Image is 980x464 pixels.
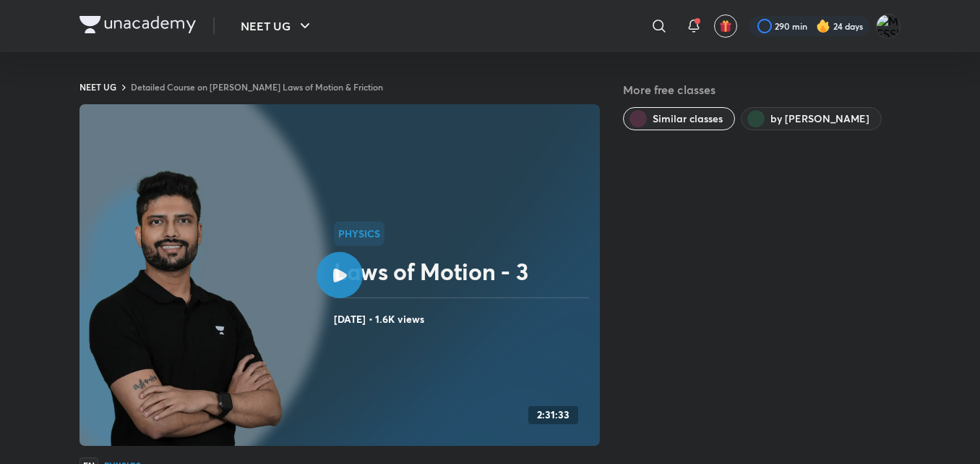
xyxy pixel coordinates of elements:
a: Company Logo [79,16,196,37]
a: NEET UG [79,81,116,93]
img: Company Logo [79,16,196,33]
h4: [DATE] • 1.6K views [334,310,594,329]
img: MESSI [876,14,901,38]
span: by Prateek Jain [770,111,869,126]
button: by Prateek Jain [741,107,882,130]
h5: More free classes [623,81,901,98]
a: Detailed Course on [PERSON_NAME] Laws of Motion & Friction [131,81,383,93]
img: avatar [719,20,732,33]
button: Similar classes [623,107,735,130]
span: Similar classes [653,111,723,126]
button: NEET UG [232,12,322,41]
h4: 2:31:33 [537,409,569,421]
img: streak [816,19,830,33]
h2: Laws of Motion - 3 [334,257,594,286]
button: avatar [714,14,737,38]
